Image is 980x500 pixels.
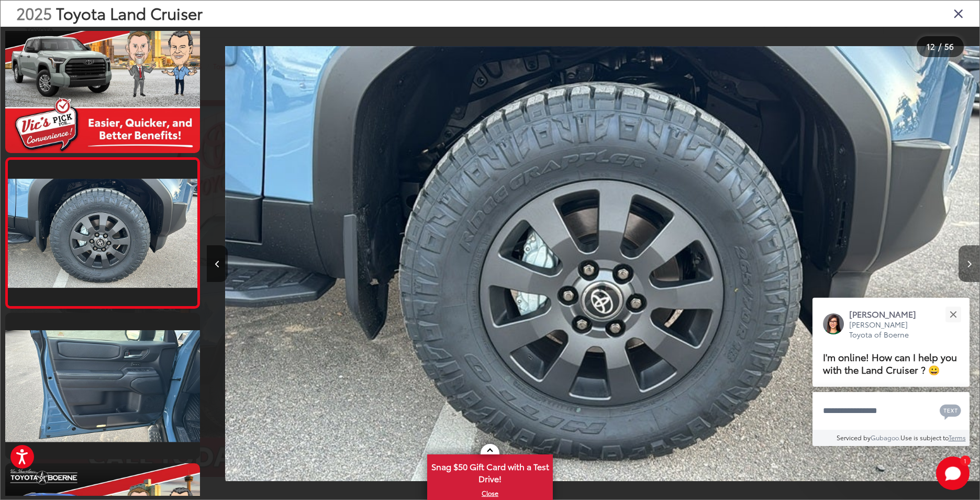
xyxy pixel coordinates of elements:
svg: Start Chat [936,456,970,490]
i: Close gallery [953,6,964,20]
span: Use is subject to [900,433,949,442]
svg: Text [940,403,961,420]
span: / [937,43,942,50]
img: 2025 Toyota Land Cruiser Land Cruiser [3,330,202,442]
span: Serviced by [837,433,871,442]
a: Terms [949,433,966,442]
span: 12 [927,40,935,52]
textarea: Type your message [812,392,970,430]
button: Previous image [207,245,228,282]
img: 2025 Toyota Land Cruiser Land Cruiser [6,179,199,288]
span: 2025 [16,2,52,24]
button: Toggle Chat Window [936,456,970,490]
span: Snag $50 Gift Card with a Test Drive! [428,455,552,487]
span: I'm online! How can I help you with the Land Cruiser ? 😀 [823,350,957,376]
span: 56 [944,40,954,52]
span: Toyota Land Cruiser [56,2,203,24]
p: [PERSON_NAME] [849,308,927,320]
button: Chat with SMS [937,399,964,422]
img: 2025 Toyota Land Cruiser Land Cruiser [3,5,202,155]
a: Gubagoo. [871,433,900,442]
p: [PERSON_NAME] Toyota of Boerne [849,320,927,340]
button: Close [942,303,964,325]
span: 1 [964,458,966,463]
button: Next image [959,245,979,282]
div: Close[PERSON_NAME][PERSON_NAME] Toyota of BoerneI'm online! How can I help you with the Land Crui... [812,298,970,446]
